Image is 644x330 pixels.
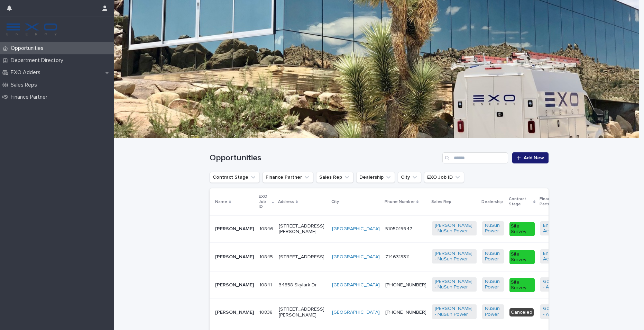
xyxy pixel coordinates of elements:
[210,243,627,271] tr: [PERSON_NAME]1084510845 [STREET_ADDRESS][GEOGRAPHIC_DATA] 7146313311[PERSON_NAME] - NuSun Power N...
[332,310,380,315] a: [GEOGRAPHIC_DATA]
[259,193,270,211] p: EXO Job ID
[543,306,567,318] a: Goodleap - Active
[210,271,627,299] tr: [PERSON_NAME]1084110841 34858 Skylark Dr[GEOGRAPHIC_DATA] [PHONE_NUMBER][PERSON_NAME] - NuSun Pow...
[259,253,274,260] p: 10845
[263,172,313,183] button: Finance Partner
[509,195,532,208] p: Contract Stage
[485,279,501,291] a: NuSun Power
[485,223,501,234] a: NuSun Power
[8,82,43,88] p: Sales Reps
[509,308,534,317] div: Canceled
[385,283,426,287] a: [PHONE_NUMBER]
[509,278,535,293] div: Site Survey
[215,198,227,206] p: Name
[435,306,474,318] a: [PERSON_NAME] - NuSun Power
[543,279,567,291] a: Goodleap - Active
[8,94,53,100] p: Finance Partner
[509,250,535,265] div: Site Survey
[543,223,567,234] a: EnFin - Active
[6,23,58,36] img: FKS5r6ZBThi8E5hshIGi
[259,225,275,232] p: 10846
[524,155,544,160] span: Add New
[398,172,421,183] button: City
[385,226,412,231] a: 5105015947
[331,198,339,206] p: City
[385,255,410,259] a: 7146313311
[279,223,326,235] p: [STREET_ADDRESS][PERSON_NAME]
[210,215,627,243] tr: [PERSON_NAME]1084610846 [STREET_ADDRESS][PERSON_NAME][GEOGRAPHIC_DATA] 5105015947[PERSON_NAME] - ...
[8,69,46,76] p: EXO Adders
[442,152,508,163] input: Search
[543,251,567,262] a: EnFin - Active
[279,282,326,288] p: 34858 Skylark Dr
[259,281,273,288] p: 10841
[424,172,464,183] button: EXO Job ID
[509,222,535,237] div: Site Survey
[215,310,254,315] p: [PERSON_NAME]
[215,254,254,260] p: [PERSON_NAME]
[332,282,380,288] a: [GEOGRAPHIC_DATA]
[481,198,503,206] p: Dealership
[512,152,549,163] a: Add New
[332,226,380,232] a: [GEOGRAPHIC_DATA]
[540,195,570,208] p: Finance Partner
[385,310,426,315] a: [PHONE_NUMBER]
[279,306,326,318] p: [STREET_ADDRESS][PERSON_NAME]
[485,251,501,262] a: NuSun Power
[259,308,274,315] p: 10838
[215,282,254,288] p: [PERSON_NAME]
[356,172,395,183] button: Dealership
[8,45,49,52] p: Opportunities
[215,226,254,232] p: [PERSON_NAME]
[435,251,474,262] a: [PERSON_NAME] - NuSun Power
[385,198,415,206] p: Phone Number
[485,306,501,318] a: NuSun Power
[210,172,260,183] button: Contract Stage
[279,254,326,260] p: [STREET_ADDRESS]
[316,172,353,183] button: Sales Rep
[210,153,440,163] h1: Opportunities
[332,254,380,260] a: [GEOGRAPHIC_DATA]
[435,279,474,291] a: [PERSON_NAME] - NuSun Power
[210,299,627,326] tr: [PERSON_NAME]1083810838 [STREET_ADDRESS][PERSON_NAME][GEOGRAPHIC_DATA] [PHONE_NUMBER][PERSON_NAME...
[435,223,474,234] a: [PERSON_NAME] - NuSun Power
[8,57,69,64] p: Department Directory
[431,198,451,206] p: Sales Rep
[278,198,294,206] p: Address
